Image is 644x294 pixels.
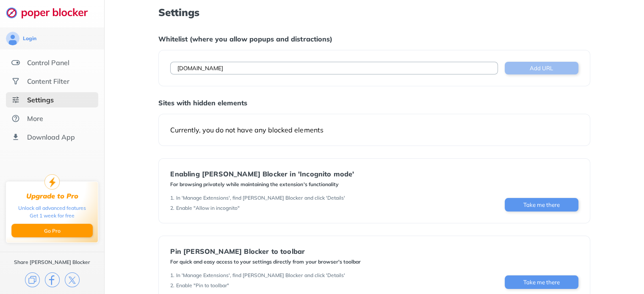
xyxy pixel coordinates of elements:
button: Go Pro [11,224,93,237]
div: Settings [27,96,54,104]
button: Take me there [505,198,578,212]
div: Enabling [PERSON_NAME] Blocker in 'Incognito mode' [170,170,354,178]
div: Download App [27,133,75,141]
input: Example: twitter.com [170,62,498,74]
div: Pin [PERSON_NAME] Blocker to toolbar [170,247,360,255]
div: For browsing privately while maintaining the extension's functionality [170,181,354,188]
img: upgrade-to-pro.svg [44,174,60,190]
div: 1 . [170,272,174,279]
div: Enable "Allow in incognito" [176,205,240,212]
div: 2 . [170,282,174,289]
div: Get 1 week for free [30,212,75,220]
div: 1 . [170,195,174,201]
img: avatar.svg [6,32,19,45]
img: social.svg [11,77,20,85]
button: Add URL [505,62,578,74]
div: Login [23,35,36,42]
button: Take me there [505,275,578,289]
img: features.svg [11,58,20,67]
img: copy.svg [25,272,40,287]
div: Control Panel [27,58,69,67]
img: facebook.svg [45,272,60,287]
div: Unlock all advanced features [18,204,86,212]
div: Upgrade to Pro [26,192,78,200]
h1: Settings [158,7,590,18]
img: logo-webpage.svg [6,7,97,19]
div: In 'Manage Extensions', find [PERSON_NAME] Blocker and click 'Details' [176,272,345,279]
img: x.svg [65,272,80,287]
img: about.svg [11,114,20,123]
div: Enable "Pin to toolbar" [176,282,229,289]
div: Content Filter [27,77,69,85]
div: 2 . [170,205,174,212]
div: For quick and easy access to your settings directly from your browser's toolbar [170,258,360,265]
div: In 'Manage Extensions', find [PERSON_NAME] Blocker and click 'Details' [176,195,345,201]
img: settings-selected.svg [11,96,20,104]
div: More [27,114,43,123]
div: Sites with hidden elements [158,99,590,107]
div: Share [PERSON_NAME] Blocker [14,259,90,266]
div: Whitelist (where you allow popups and distractions) [158,35,590,43]
div: Currently, you do not have any blocked elements [170,126,578,134]
img: download-app.svg [11,133,20,141]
